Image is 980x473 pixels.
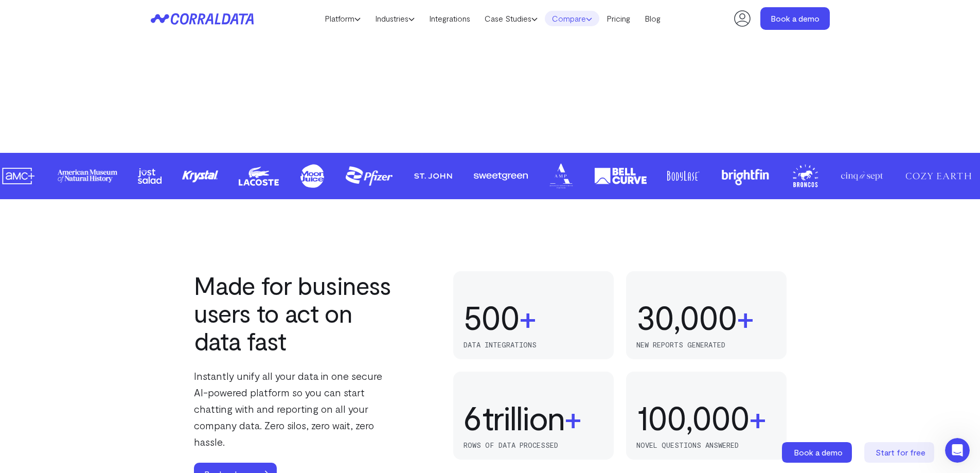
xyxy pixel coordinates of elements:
[737,299,754,336] span: +
[194,367,398,450] p: Instantly unify all your data in one secure AI-powered platform so you can start chatting with an...
[464,399,483,436] div: 6
[636,341,776,349] p: new reports generated
[477,11,545,26] a: Case Studies
[564,399,581,436] span: +
[194,271,398,355] h2: Made for business users to act on data fast
[464,299,519,336] div: 500
[794,447,843,457] span: Book a demo
[876,447,925,457] span: Start for free
[945,438,970,463] iframe: Intercom live chat
[464,441,603,449] p: rows of data processed
[749,399,766,436] span: +
[760,7,830,30] a: Book a demo
[636,299,737,336] div: 30,000
[782,442,854,463] a: Book a demo
[422,11,477,26] a: Integrations
[864,442,936,463] a: Start for free
[599,11,637,26] a: Pricing
[368,11,422,26] a: Industries
[637,11,668,26] a: Blog
[636,399,749,436] div: 100,000
[519,299,536,336] span: +
[464,341,603,349] p: data integrations
[483,399,564,436] span: trillion
[317,11,368,26] a: Platform
[636,441,776,449] p: novel questions answered
[545,11,599,26] a: Compare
